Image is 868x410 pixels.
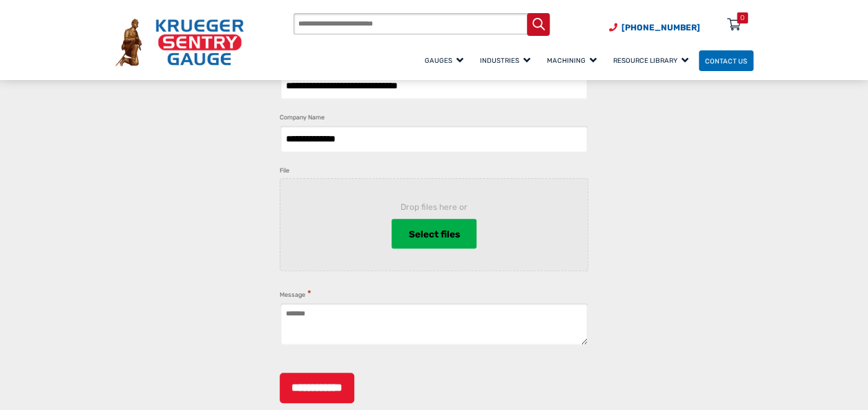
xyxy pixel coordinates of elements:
label: File [280,166,289,176]
a: Industries [474,48,541,72]
a: Contact Us [699,50,753,72]
button: select files, file [392,219,476,248]
span: Industries [480,57,530,64]
span: Contact Us [705,57,747,64]
label: Message [280,289,311,300]
span: [PHONE_NUMBER] [621,23,700,32]
a: Resource Library [607,48,699,72]
a: Gauges [418,48,474,72]
span: Drop files here or [302,201,566,213]
label: Company Name [280,113,325,123]
span: Resource Library [613,57,688,64]
a: Machining [541,48,607,72]
span: Gauges [425,57,463,64]
span: Machining [547,57,597,64]
div: 0 [740,12,744,23]
a: Phone Number (920) 434-8860 [609,21,700,34]
img: Krueger Sentry Gauge [115,19,244,66]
